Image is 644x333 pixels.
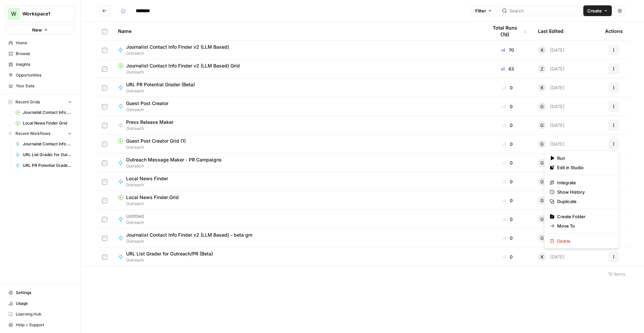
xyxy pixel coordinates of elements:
[16,40,72,46] span: Home
[488,122,527,129] div: 0
[12,160,75,171] a: URL PR Potential Grader (Beta)
[16,83,72,89] span: Your Data
[12,139,75,149] a: Journalist Contact Info Finder v2 (LLM Based) - beta gm
[118,62,477,75] a: Journalist Contact Info Finder v2 (LLM Based) GridOutreach
[16,290,72,296] span: Settings
[488,65,527,72] div: 63
[23,120,72,126] span: Local News Finder Grid
[540,235,544,241] span: G
[126,213,144,220] span: Untitled
[540,122,544,129] span: G
[488,197,527,204] div: 0
[11,10,16,18] span: W
[22,10,63,17] span: Workspace1
[5,287,75,298] a: Settings
[541,253,544,260] span: K
[540,178,544,185] span: G
[126,220,149,226] span: Outreach
[5,25,75,35] button: New
[538,22,563,40] div: Last Edited
[15,131,50,137] span: Recent Workflows
[126,232,252,238] span: Journalist Contact Info Finder v2 (LLM Based) - beta gm
[540,216,544,223] span: G
[5,5,75,22] button: Workspace: Workspace1
[538,234,565,242] div: [DATE]
[118,138,477,150] a: Guest Post Creator Grid (1)Outreach
[5,309,75,320] a: Learning Hub
[126,50,234,56] span: Outreach
[16,51,72,57] span: Browse
[126,194,179,201] span: Local News Finder Grid
[488,216,527,223] div: 0
[15,99,40,105] span: Recent Grids
[488,253,527,260] div: 0
[557,164,611,171] span: Edit in Studio
[471,5,496,16] button: Filter
[118,81,477,94] a: URL PR Potential Grader (Beta)Outreach
[538,178,565,186] div: [DATE]
[488,178,527,185] div: 0
[605,22,623,40] div: Actions
[5,298,75,309] a: Usage
[5,129,75,139] button: Recent Workflows
[5,97,75,107] button: Recent Grids
[118,175,477,188] a: Local News FinderOutreach
[126,100,168,107] span: Guest Post Creator
[126,119,173,126] span: Press Release Maker
[126,62,240,69] span: Journalist Contact Info Finder v2 (LLM Based) Grid
[12,107,75,118] a: Journalist Contact Info Finder v2 (LLM Based) Grid
[126,175,168,182] span: Local News Finder
[557,155,611,161] span: Run
[538,65,565,73] div: [DATE]
[538,121,565,129] div: [DATE]
[118,22,477,40] div: Name
[23,162,72,169] span: URL PR Potential Grader (Beta)
[541,47,544,53] span: K
[16,72,72,78] span: Opportunities
[488,235,527,241] div: 0
[12,118,75,129] a: Local News Finder Grid
[16,311,72,317] span: Learning Hub
[118,213,477,226] a: UntitledOutreach
[118,144,477,150] span: Outreach
[557,213,611,220] span: Create Folder
[538,46,565,54] div: [DATE]
[541,84,544,91] span: K
[118,201,477,207] span: Outreach
[509,7,578,14] input: Search
[118,194,477,207] a: Local News Finder GridOutreach
[12,149,75,160] a: URL List Grader for Outreach/PR (Beta)
[583,5,612,16] button: Create
[488,22,527,40] div: Total Runs (7d)
[16,300,72,306] span: Usage
[5,320,75,330] button: Help + Support
[118,119,477,132] a: Press Release MakerOutreach
[5,81,75,91] a: Your Data
[538,84,565,92] div: [DATE]
[587,7,602,14] span: Create
[118,250,477,263] a: URL List Grader for Outreach/PR (Beta)Outreach
[538,140,565,148] div: [DATE]
[488,103,527,110] div: 0
[118,100,477,113] a: Guest Post CreatorOutreach
[488,159,527,166] div: 0
[538,196,565,204] div: [DATE]
[557,198,611,205] span: Duplicate
[557,223,611,229] span: Move To
[540,103,544,110] span: G
[126,126,179,132] span: Outreach
[23,109,72,115] span: Journalist Contact Info Finder v2 (LLM Based) Grid
[126,88,200,94] span: Outreach
[488,141,527,147] div: 0
[557,179,611,186] span: Integrate
[23,141,72,147] span: Journalist Contact Info Finder v2 (LLM Based) - beta gm
[16,322,72,328] span: Help + Support
[126,138,186,144] span: Guest Post Creator Grid (1)
[488,47,527,53] div: 70
[126,182,173,188] span: Outreach
[488,84,527,91] div: 0
[99,5,110,16] button: Go back
[126,107,174,113] span: Outreach
[126,250,213,257] span: URL List Grader for Outreach/PR (Beta)
[126,44,229,50] span: Journalist Contact Info Finder v2 (LLM Based)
